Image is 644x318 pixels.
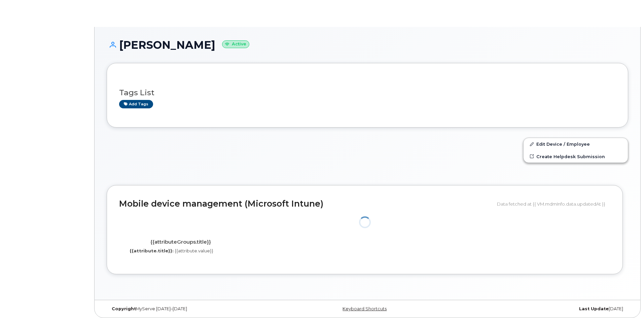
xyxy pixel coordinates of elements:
[497,198,610,210] div: Data fetched at {{ VM.mdmInfo.data.updatedAt }}
[124,239,237,245] h4: {{attributeGroups.title}}
[524,138,628,150] a: Edit Device / Employee
[343,306,387,311] a: Keyboard Shortcuts
[130,248,174,254] label: {{attribute.title}}:
[107,306,281,312] div: MyServe [DATE]–[DATE]
[119,89,616,97] h3: Tags List
[524,150,628,163] a: Create Helpdesk Submission
[222,40,249,48] small: Active
[454,306,628,312] div: [DATE]
[107,39,628,51] h1: [PERSON_NAME]
[112,306,136,311] strong: Copyright
[579,306,609,311] strong: Last Update
[119,100,153,108] a: Add tags
[119,199,492,209] h2: Mobile device management (Microsoft Intune)
[175,248,213,253] span: {{attribute.value}}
